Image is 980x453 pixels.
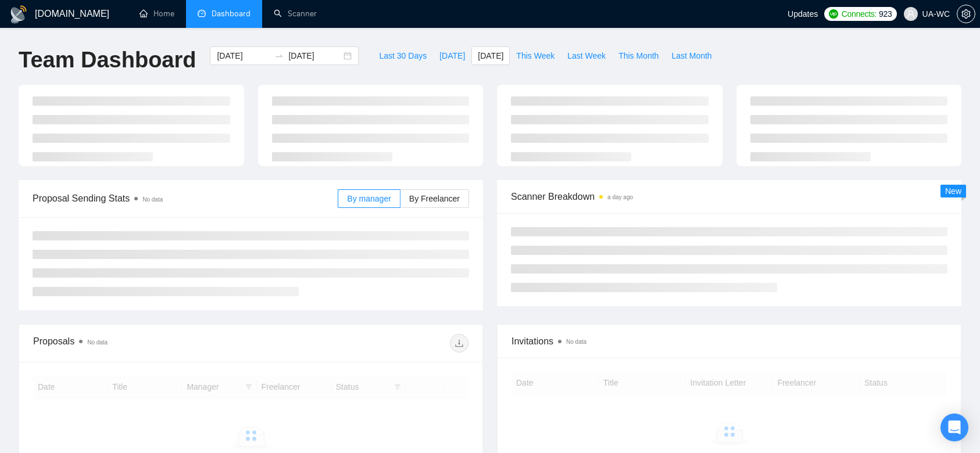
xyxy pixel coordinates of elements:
img: upwork-logo.png [829,9,838,19]
span: By manager [347,194,391,203]
span: New [945,186,961,196]
span: No data [566,339,586,345]
span: [DATE] [478,49,503,62]
time: a day ago [607,194,633,200]
button: setting [957,5,975,23]
span: to [274,51,284,60]
button: Last Week [561,46,612,65]
span: Invitations [512,334,947,348]
button: Last 30 Days [373,46,433,65]
span: user [907,10,915,18]
span: Updates [788,9,818,19]
a: setting [957,9,975,19]
span: No data [87,339,108,346]
span: Scanner Breakdown [511,189,947,204]
span: This Week [516,49,555,62]
a: searchScanner [274,9,317,19]
span: Last Week [567,49,606,62]
span: dashboard [198,9,206,17]
span: swap-right [274,51,284,60]
button: This Month [612,46,665,65]
span: Last 30 Days [379,49,427,62]
button: [DATE] [433,46,471,65]
input: Start date [217,49,270,62]
button: Last Month [665,46,718,65]
span: This Month [618,49,659,62]
span: [DATE] [439,49,465,62]
span: Dashboard [212,9,251,19]
div: Open Intercom Messenger [940,414,968,441]
div: Proposals [33,334,251,353]
span: 923 [879,8,892,20]
span: By Freelancer [409,194,460,203]
button: [DATE] [471,46,510,65]
span: Proposal Sending Stats [33,191,338,206]
span: Last Month [671,49,711,62]
span: No data [142,196,163,203]
h1: Team Dashboard [19,46,196,74]
input: End date [288,49,341,62]
span: Connects: [842,8,877,20]
img: logo [9,5,28,24]
button: This Week [510,46,561,65]
a: homeHome [140,9,174,19]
